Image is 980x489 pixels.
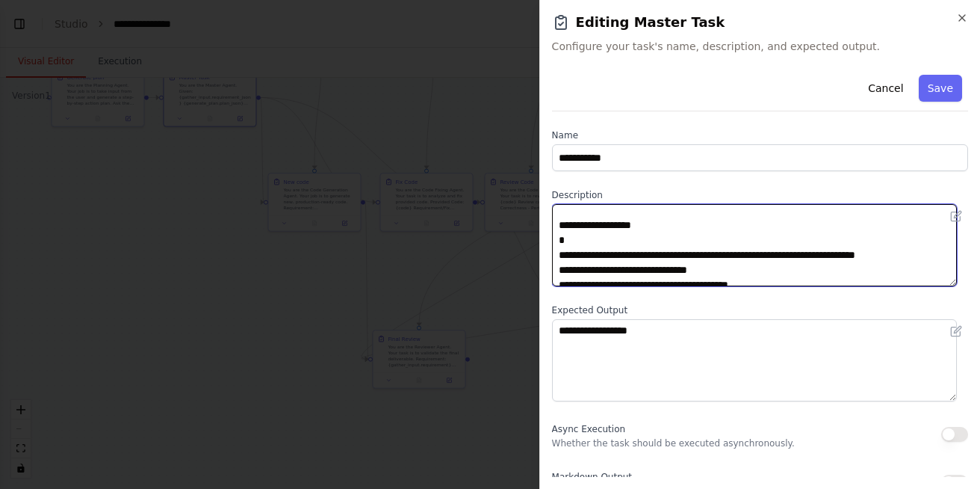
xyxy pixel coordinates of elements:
label: Description [552,189,968,201]
button: Save [919,75,962,102]
label: Name [552,129,968,141]
button: Open in editor [947,207,965,225]
span: Configure your task's name, description, and expected output. [552,39,968,54]
h2: Editing Master Task [552,12,968,33]
p: Whether the task should be executed asynchronously. [552,437,795,449]
label: Expected Output [552,304,968,316]
span: Async Execution [552,424,625,434]
button: Cancel [859,75,912,102]
span: Markdown Output [552,472,632,482]
button: Open in editor [947,322,965,340]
